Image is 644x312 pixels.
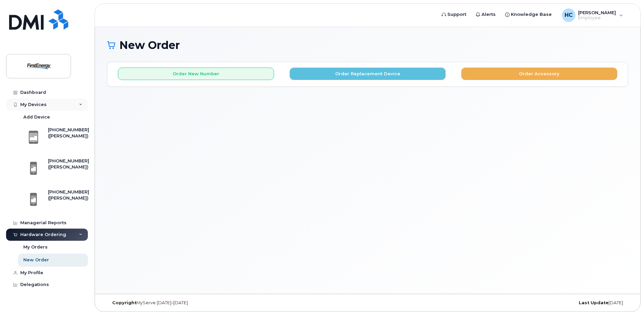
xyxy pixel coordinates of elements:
div: MyServe [DATE]–[DATE] [107,300,281,306]
strong: Last Update [579,300,609,305]
button: Order Accessory [461,68,617,80]
strong: Copyright [112,300,137,305]
h1: New Order [107,39,628,51]
button: Order Replacement Device [290,68,446,80]
div: [DATE] [454,300,628,306]
button: Order New Number [118,68,274,80]
iframe: Messenger Launcher [615,283,639,307]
